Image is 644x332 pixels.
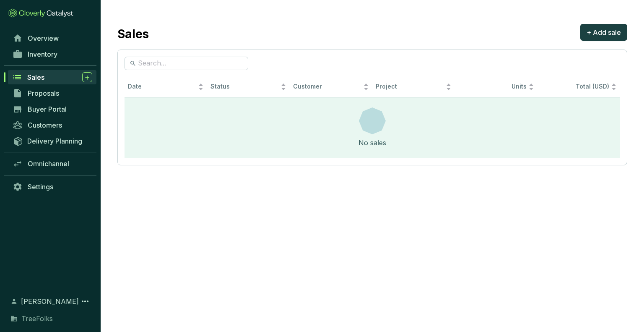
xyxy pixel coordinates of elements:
th: Units [455,77,538,97]
span: Customer [293,83,361,91]
a: Customers [8,118,96,132]
span: Settings [28,183,53,191]
button: + Add sale [580,24,627,41]
a: Inventory [8,47,96,61]
span: Inventory [28,50,57,58]
a: Sales [8,70,96,84]
input: Search... [138,59,236,68]
h2: Sales [117,25,149,43]
a: Omnichannel [8,157,96,171]
th: Date [125,77,207,97]
a: Buyer Portal [8,102,96,116]
th: Status [207,77,290,97]
span: Project [376,83,444,91]
span: Proposals [28,89,59,97]
span: + Add sale [587,27,621,37]
span: Units [458,83,527,91]
a: Delivery Planning [8,134,96,148]
th: Project [372,77,455,97]
span: [PERSON_NAME] [21,296,79,306]
a: Proposals [8,86,96,100]
span: Date [128,83,196,91]
a: Settings [8,180,96,194]
span: Sales [27,73,44,81]
a: Overview [8,31,96,45]
span: Buyer Portal [28,105,67,113]
span: Omnichannel [28,159,69,168]
div: No sales [358,138,386,148]
span: Total (USD) [576,83,609,90]
span: TreeFolks [21,314,53,324]
span: Status [210,83,279,91]
span: Overview [28,34,59,42]
span: Customers [28,121,62,129]
span: Delivery Planning [27,137,82,145]
th: Customer [290,77,372,97]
